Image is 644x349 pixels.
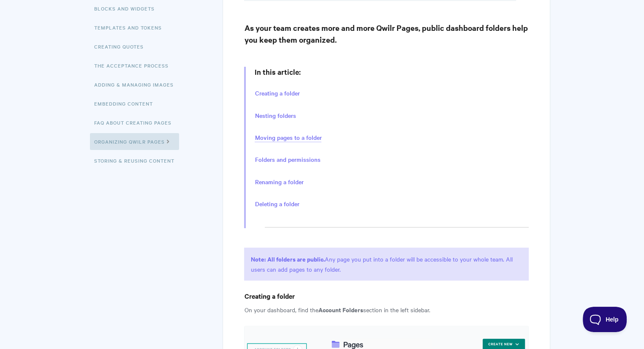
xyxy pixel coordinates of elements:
[94,76,180,93] a: Adding & Managing Images
[244,291,528,301] h4: Creating a folder
[318,305,363,314] strong: Account Folders
[90,133,179,150] a: Organizing Qwilr Pages
[244,305,528,315] p: On your dashboard, find the section in the left sidebar.
[255,177,303,187] a: Renaming a folder
[94,114,178,131] a: FAQ About Creating Pages
[255,89,299,98] a: Creating a folder
[94,38,150,55] a: Creating Quotes
[255,199,299,209] a: Deleting a folder
[267,254,271,263] strong: A
[255,111,296,120] a: Nesting folders
[244,22,528,46] h3: As your team creates more and more Qwilr Pages, public dashboard folders help you keep them organ...
[244,248,528,281] p: Any page you put into a folder will be accessible to your whole team. All users can add pages to ...
[583,307,627,332] iframe: Toggle Customer Support
[271,254,324,263] strong: ll folders are public.
[94,152,181,169] a: Storing & Reusing Content
[94,57,175,74] a: The Acceptance Process
[250,254,265,263] strong: Note:
[255,133,321,142] a: Moving pages to a folder
[94,19,168,36] a: Templates and Tokens
[94,95,159,112] a: Embedding Content
[255,155,320,164] a: Folders and permissions
[254,67,300,77] strong: In this article:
